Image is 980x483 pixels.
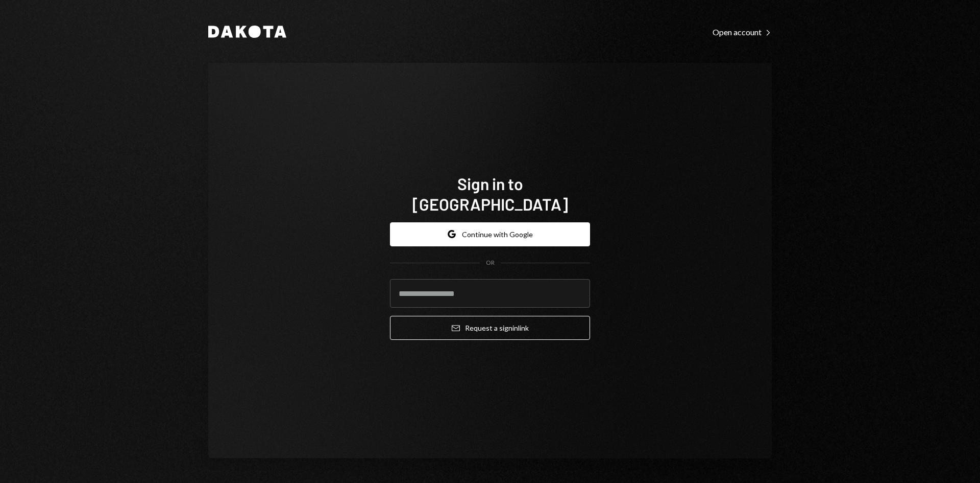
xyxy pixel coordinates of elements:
a: Open account [713,26,772,37]
h1: Sign in to [GEOGRAPHIC_DATA] [390,173,590,214]
button: Request a signinlink [390,316,590,340]
button: Continue with Google [390,222,590,246]
div: Open account [713,27,772,37]
div: OR [486,259,495,267]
